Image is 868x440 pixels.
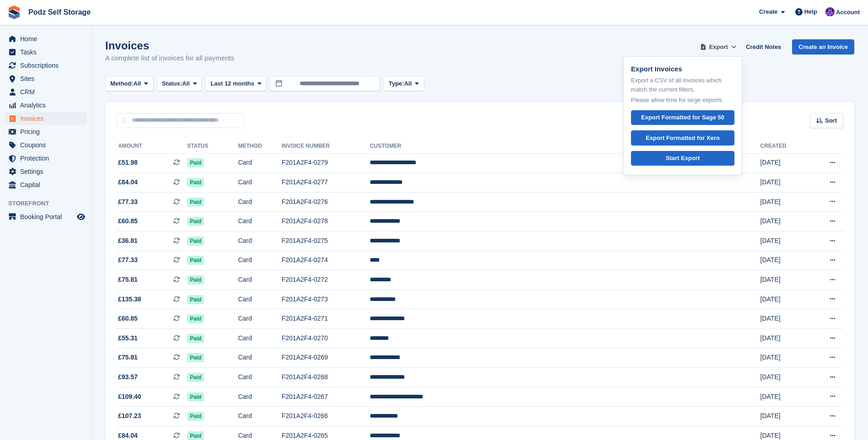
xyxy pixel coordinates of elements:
[759,7,777,16] span: Create
[281,139,370,154] th: Invoice Number
[281,270,370,290] td: F201A2F4-0272
[238,348,281,368] td: Card
[20,99,75,112] span: Analytics
[792,39,854,54] a: Create an Invoice
[187,353,204,362] span: Paid
[105,76,153,91] button: Method: All
[118,197,138,207] span: £77.33
[281,329,370,349] td: F201A2F4-0270
[825,116,837,125] span: Sort
[118,255,138,265] span: £77.33
[5,32,86,45] a: menu
[162,79,182,88] span: Status:
[105,39,234,52] h1: Invoices
[388,79,404,88] span: Type:
[760,407,809,426] td: [DATE]
[187,334,204,343] span: Paid
[631,96,734,105] p: Please allow time for large exports.
[238,173,281,193] td: Card
[210,79,254,88] span: Last 12 months
[760,290,809,309] td: [DATE]
[238,368,281,387] td: Card
[281,348,370,368] td: F201A2F4-0269
[238,153,281,173] td: Card
[404,79,412,88] span: All
[5,152,86,165] a: menu
[760,212,809,231] td: [DATE]
[760,153,809,173] td: [DATE]
[760,173,809,193] td: [DATE]
[20,72,75,85] span: Sites
[281,407,370,426] td: F201A2F4-0266
[187,139,238,154] th: Status
[804,7,817,16] span: Help
[5,112,86,125] a: menu
[187,314,204,323] span: Paid
[742,39,785,54] a: Credit Notes
[20,210,75,223] span: Booking Portal
[238,139,281,154] th: Method
[187,295,204,304] span: Paid
[20,46,75,59] span: Tasks
[118,372,138,382] span: £93.57
[118,314,138,323] span: £60.85
[187,275,204,284] span: Paid
[187,217,204,226] span: Paid
[105,53,234,64] p: A complete list of invoices for all payments
[182,79,190,88] span: All
[646,134,720,143] div: Export Formatted for Xero
[238,290,281,309] td: Card
[825,7,835,16] img: Jawed Chowdhary
[118,216,138,226] span: £60.85
[238,192,281,212] td: Card
[118,333,138,343] span: £55.31
[281,173,370,193] td: F201A2F4-0277
[20,86,75,98] span: CRM
[5,139,86,151] a: menu
[631,64,734,75] p: Export Invoices
[118,158,138,167] span: £51.98
[5,99,86,112] a: menu
[281,290,370,309] td: F201A2F4-0273
[20,125,75,138] span: Pricing
[760,368,809,387] td: [DATE]
[118,295,141,304] span: £135.38
[5,72,86,85] a: menu
[187,412,204,421] span: Paid
[5,86,86,98] a: menu
[118,392,141,402] span: £109.40
[281,231,370,251] td: F201A2F4-0275
[760,309,809,329] td: [DATE]
[5,46,86,59] a: menu
[20,139,75,151] span: Coupons
[25,5,94,20] a: Podz Self Storage
[238,270,281,290] td: Card
[20,165,75,178] span: Settings
[281,251,370,270] td: F201A2F4-0274
[370,139,723,154] th: Customer
[20,112,75,125] span: Invoices
[836,8,860,17] span: Account
[698,39,739,54] button: Export
[760,192,809,212] td: [DATE]
[116,139,187,154] th: Amount
[760,270,809,290] td: [DATE]
[20,32,75,45] span: Home
[187,256,204,265] span: Paid
[5,178,86,191] a: menu
[187,373,204,382] span: Paid
[760,139,809,154] th: Created
[118,236,138,246] span: £36.81
[20,178,75,191] span: Capital
[5,125,86,138] a: menu
[118,353,138,362] span: £75.81
[641,113,724,122] div: Export Formatted for Sage 50
[134,79,141,88] span: All
[238,309,281,329] td: Card
[281,192,370,212] td: F201A2F4-0276
[118,177,138,187] span: £84.04
[118,411,141,421] span: £107.23
[281,212,370,231] td: F201A2F4-0278
[238,329,281,349] td: Card
[187,236,204,246] span: Paid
